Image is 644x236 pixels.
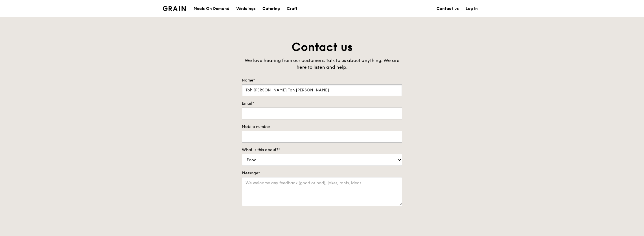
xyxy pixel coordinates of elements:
a: Contact us [433,0,462,17]
div: Weddings [236,0,256,17]
a: Catering [259,0,283,17]
div: We love hearing from our customers. Talk to us about anything. We are here to listen and help. [242,57,402,71]
h1: Contact us [242,40,402,55]
label: Name* [242,78,402,83]
label: Mobile number [242,124,402,130]
label: Message* [242,170,402,176]
a: Craft [283,0,301,17]
div: Meals On Demand [194,0,229,17]
div: Craft [287,0,297,17]
iframe: reCAPTCHA [242,212,328,234]
label: What is this about?* [242,147,402,153]
label: Email* [242,101,402,106]
div: Catering [262,0,280,17]
img: Grain [163,6,186,11]
a: Weddings [233,0,259,17]
a: Log in [462,0,481,17]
